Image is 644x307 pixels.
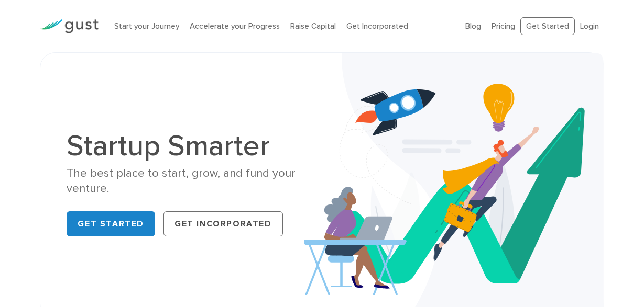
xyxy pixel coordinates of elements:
a: Get Incorporated [163,211,283,236]
div: The best place to start, grow, and fund your venture. [67,166,314,197]
a: Pricing [492,21,515,31]
a: Login [580,21,599,31]
img: Gust Logo [40,19,99,33]
a: Start your Journey [114,21,179,31]
a: Get Started [520,17,575,36]
a: Get Incorporated [346,21,408,31]
a: Blog [465,21,481,31]
a: Raise Capital [290,21,336,31]
a: Accelerate your Progress [190,21,280,31]
h1: Startup Smarter [67,131,314,161]
a: Get Started [67,211,155,236]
